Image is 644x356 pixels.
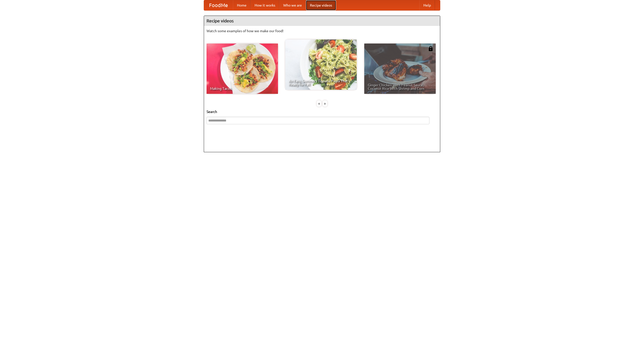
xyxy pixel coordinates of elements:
h5: Search [207,109,437,114]
a: Help [419,0,435,10]
div: » [323,100,327,107]
a: Who we are [279,0,306,10]
span: An Easy, Summery Tomato Pasta That's Ready for Fall [289,79,353,86]
a: Recipe videos [306,0,336,10]
div: « [317,100,321,107]
a: Making Tacos [207,44,278,94]
p: Watch some examples of how we make our food! [207,28,437,33]
img: 483408.png [428,46,433,51]
a: An Easy, Summery Tomato Pasta That's Ready for Fall [285,39,357,90]
span: Making Tacos [210,87,274,90]
a: How it works [251,0,279,10]
a: Home [233,0,251,10]
a: FoodMe [204,0,233,10]
h4: Recipe videos [204,16,440,26]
